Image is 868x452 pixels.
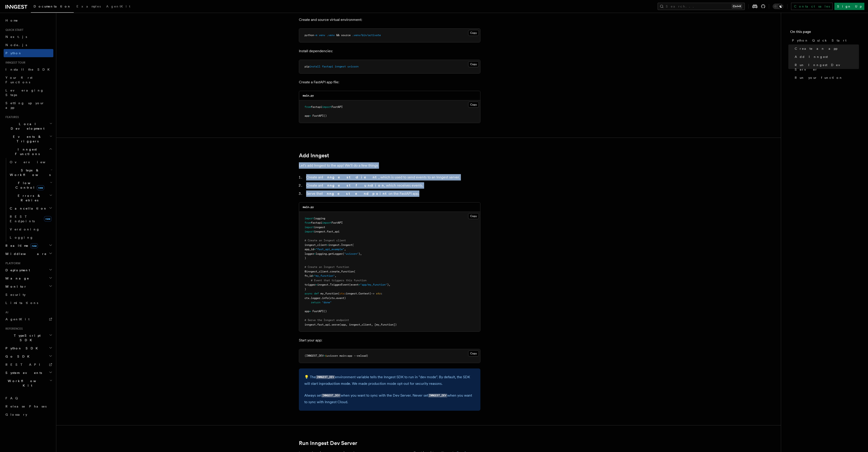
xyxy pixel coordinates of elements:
span: Setting up your app [5,101,44,109]
span: = [314,252,316,255]
span: Security [5,293,26,296]
strong: Inngest endpoint [322,191,389,196]
button: Realtimenew [4,242,53,250]
span: TypeScript SDK [4,333,49,342]
span: Realtime [4,243,38,248]
span: async [305,292,312,295]
button: TypeScript SDK [4,331,53,344]
span: # Serve the Inngest endpoint [305,319,349,322]
span: uvicorn main:app --reload) [327,354,368,357]
span: ( [343,252,344,255]
span: TriggerEvent [330,283,349,286]
span: (app, inngest_client, [my_function]) [339,323,397,326]
span: import [322,105,332,109]
code: INNGEST_DEV [322,394,341,398]
span: Features [4,115,19,119]
span: # Create an Inngest function [305,265,349,269]
span: Local Development [4,122,49,131]
button: Copy [468,61,479,67]
a: AgentKit [4,315,53,323]
span: install [309,65,320,68]
span: . [320,296,322,300]
span: System events [4,370,42,375]
span: . [325,230,327,233]
span: Context) [359,292,371,295]
p: Create and source virtual environment: [299,17,480,23]
span: "fast_api_example" [316,248,344,251]
li: Create an , which is used to send events to an Inngest server. [305,174,480,180]
span: Documentation [34,5,71,8]
span: Middleware [4,252,47,256]
button: Copy [468,102,479,108]
span: FastAPI [312,114,324,117]
code: main.py [303,205,314,209]
button: Local Development [4,120,53,133]
span: () [324,310,327,313]
span: Home [5,18,18,23]
span: . [328,270,330,273]
a: Python [4,49,53,57]
span: FastAPI [332,105,343,109]
span: "my_function" [314,274,335,277]
p: Install dependencies: [299,48,480,54]
span: fast_api [317,323,330,326]
a: Documentation [31,1,74,13]
button: Cancellation [8,204,53,212]
span: fastapi [311,221,322,224]
span: # Event that triggers this function [311,279,366,282]
span: Create an app [795,46,837,51]
span: : [344,292,346,295]
a: Release Phases [4,402,53,410]
span: my_function [320,292,338,295]
span: inngest [335,65,346,68]
span: new [44,216,52,222]
span: ctx [305,296,309,300]
button: Toggle dark mode [773,4,784,9]
span: fastapi [311,105,322,109]
span: Your first Functions [5,76,32,84]
span: . [339,243,341,247]
span: Inngest [341,243,352,247]
span: source [341,34,351,37]
li: Create an , which receives events. [305,182,480,189]
span: -> [371,292,374,295]
span: .venv/bin/activate [352,34,381,37]
button: Manage [4,274,53,282]
a: REST API [4,361,53,369]
p: Always set when you want to sync with the Dev Server. Never set when you want to sync with Innges... [304,392,475,405]
span: app [305,310,309,313]
span: Deployment [4,268,30,272]
span: app_id [305,248,314,251]
span: (event [349,283,359,286]
span: ctx [339,292,344,295]
button: Copy [468,351,479,356]
button: Copy [468,30,479,36]
span: import [305,226,314,229]
span: str [376,292,381,295]
a: Create an app [793,44,859,53]
span: pip [305,65,309,68]
span: Python Quick Start [792,38,846,43]
span: = [327,243,328,247]
button: Events & Triggers [4,133,53,145]
a: Security [4,291,53,299]
span: Examples [76,5,101,8]
span: venv [319,34,325,37]
span: , [344,248,346,251]
span: Python [5,51,22,55]
span: REST API [5,363,44,366]
span: ) [305,257,306,260]
span: create_function [330,270,354,273]
span: app [305,114,309,117]
span: "app/my_function" [360,283,387,286]
span: () [324,114,327,117]
span: inngest [346,292,357,295]
a: FAQ [4,394,53,402]
div: Inngest Functions [4,158,53,242]
span: Add Inngest [795,54,828,59]
p: Let's add Inngest to the app! We'll do a few things [299,162,480,169]
a: Python Quick Start [790,36,859,44]
kbd: Ctrl+K [732,4,742,9]
span: # Create an Inngest client [305,239,346,242]
a: Setting up your app [4,99,53,112]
